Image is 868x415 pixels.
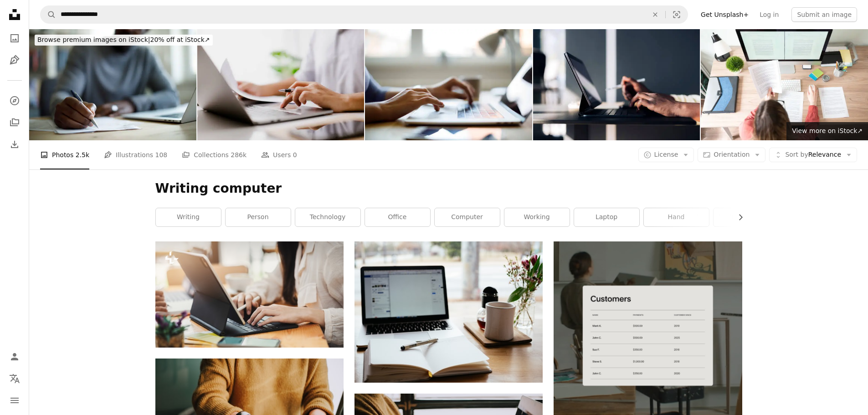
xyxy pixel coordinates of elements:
[504,208,570,226] a: working
[37,36,210,43] span: 20% off at iStock ↗
[29,29,218,51] a: Browse premium images on iStock|20% off at iStock↗
[354,308,543,316] a: MacBook Pro near white open book
[5,135,24,154] a: Download History
[645,6,665,23] button: Clear
[226,208,291,226] a: person
[5,391,24,410] button: Menu
[156,208,221,226] a: writing
[104,140,167,169] a: Illustrations 108
[714,208,779,226] a: business
[785,151,808,158] span: Sort by
[5,51,24,69] a: Illustrations
[40,5,688,24] form: Find visuals sitewide
[533,29,700,140] img: An Anonymous Business Woman Having Conference Call Meeting on Digital Tablet in a Cafe
[5,92,24,110] a: Explore
[261,140,297,169] a: Users 0
[29,29,196,140] img: Man working
[295,208,360,226] a: technology
[197,29,365,140] img: Businessman hand is on the trackpad, typing on a laptop keyboard, while reading a business docume...
[5,369,24,388] button: Language
[754,7,784,22] a: Log in
[792,127,863,134] span: View more on iStock ↗
[791,7,857,22] button: Submit an image
[435,208,500,226] a: computer
[5,348,24,366] a: Log in / Sign up
[701,29,868,140] img: Female translator working on a document
[365,29,532,140] img: Woman using her laptop for working from home
[354,241,543,383] img: MacBook Pro near white open book
[732,208,742,226] button: scroll list to the right
[644,208,709,226] a: hand
[786,122,868,140] a: View more on iStock↗
[654,151,678,158] span: License
[574,208,639,226] a: laptop
[155,290,344,298] a: Close up of a woman hold a pencil taking notes at the office.
[231,150,247,160] span: 286k
[695,7,754,22] a: Get Unsplash+
[769,148,857,162] button: Sort byRelevance
[293,150,297,160] span: 0
[785,150,841,159] span: Relevance
[155,150,168,160] span: 108
[666,6,688,23] button: Visual search
[714,151,750,158] span: Orientation
[698,148,765,162] button: Orientation
[5,29,24,47] a: Photos
[155,241,344,347] img: Close up of a woman hold a pencil taking notes at the office.
[155,180,742,197] h1: Writing computer
[41,6,56,23] button: Search Unsplash
[37,36,150,43] span: Browse premium images on iStock |
[5,113,24,132] a: Collections
[365,208,430,226] a: office
[182,140,247,169] a: Collections 286k
[638,148,694,162] button: License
